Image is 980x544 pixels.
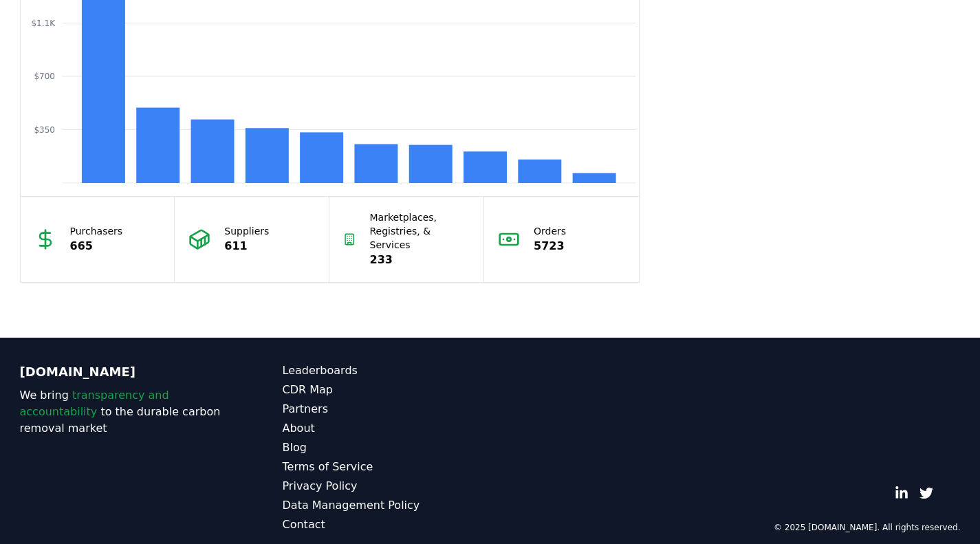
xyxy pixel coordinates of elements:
[283,420,490,437] a: About
[919,486,933,500] a: Twitter
[283,516,490,533] a: Contact
[283,478,490,494] a: Privacy Policy
[20,389,169,418] span: transparency and accountability
[20,387,228,437] p: We bring to the durable carbon removal market
[370,252,470,268] p: 233
[20,362,228,382] p: [DOMAIN_NAME]
[283,497,490,514] a: Data Management Policy
[224,238,269,254] p: 611
[370,210,470,252] p: Marketplaces, Registries, & Services
[283,362,490,379] a: Leaderboards
[224,224,269,238] p: Suppliers
[895,486,908,500] a: LinkedIn
[283,459,490,475] a: Terms of Service
[70,224,123,238] p: Purchasers
[774,522,961,533] p: © 2025 [DOMAIN_NAME]. All rights reserved.
[283,382,490,398] a: CDR Map
[70,238,123,254] p: 665
[283,439,490,456] a: Blog
[34,72,55,81] tspan: $700
[34,125,55,135] tspan: $350
[534,224,566,238] p: Orders
[283,401,490,417] a: Partners
[534,238,566,254] p: 5723
[31,19,56,28] tspan: $1.1K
